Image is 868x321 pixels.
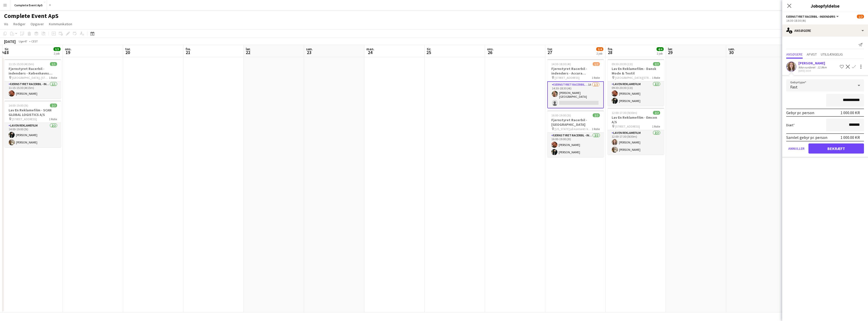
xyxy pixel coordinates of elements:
[47,21,74,27] a: Kommunikation
[608,108,664,155] app-job-card: 12:00-17:30 (5t30m)2/2Lav En Reklamefilm - Emcon A/S [STREET_ADDRESS]1 RolleLav En Reklamefilm2/2...
[245,50,251,55] span: 22
[5,59,61,98] div: 11:15-15:30 (4t15m)1/1Fjernstyret Racerbil - indendørs - Københavns Kommune [GEOGRAPHIC_DATA], [S...
[366,47,374,51] span: man.
[786,110,814,115] div: Gebyr pr. person
[547,59,604,108] app-job-card: 14:30-18:30 (4t)1/2Fjernstyret Racerbil - indendørs - Accura Advokatpartnerselskab [STREET_ADDRES...
[305,50,313,55] span: 23
[64,50,72,55] span: 19
[547,81,604,108] app-card-role: Fjernstyret Racerbil - indendørs1A1/214:30-18:30 (4t)[PERSON_NAME][GEOGRAPHIC_DATA]
[790,84,798,89] span: Fast
[786,19,864,22] div: 14:30-18:30 (4t)
[4,12,59,20] h1: Complete Event ApS
[798,69,828,72] div: [DATE] 19:04
[798,61,828,65] div: [PERSON_NAME]
[487,47,494,51] span: ons.
[49,76,57,80] span: 1 Rolle
[593,113,600,117] span: 2/2
[807,53,817,56] span: Afvist
[5,101,61,147] app-job-card: 14:00-19:00 (5t)2/2Lav En Reklamefilm - SCAN GLOBAL LOGISTICS A/S [STREET_ADDRESS]1 RolleLav En R...
[9,104,28,107] span: 14:00-19:00 (5t)
[728,47,735,51] span: søn.
[50,104,57,107] span: 2/2
[547,50,553,55] span: 27
[547,66,604,76] h3: Fjernstyret Racerbil - indendørs - Accura Advokatpartnerselskab
[5,66,61,76] h3: Fjernstyret Racerbil - indendørs - Københavns Kommune
[185,50,191,55] span: 21
[12,76,49,80] span: [GEOGRAPHIC_DATA], [STREET_ADDRESS]. [GEOGRAPHIC_DATA]
[667,50,673,55] span: 29
[486,50,494,55] span: 26
[782,24,868,37] div: Ansøgere
[596,47,603,51] span: 3/4
[786,15,839,18] button: Fjernstyret Racerbil - indendørs
[786,135,827,140] div: Samlet gebyr pr. person
[555,76,580,80] span: [STREET_ADDRESS]
[615,76,652,80] span: [GEOGRAPHIC_DATA][STREET_ADDRESS]
[592,76,600,80] span: 1 Rolle
[840,135,860,140] div: 1 000.00 KR
[657,47,664,51] span: 4/4
[657,52,663,55] div: 2 job
[54,52,60,55] div: 2 job
[29,21,46,27] a: Opgaver
[798,65,816,69] div: Ikke vurderet
[840,110,860,115] div: 1 000.00 KR
[608,81,664,106] app-card-role: Lav En Reklamefilm2/209:30-20:30 (11t)[PERSON_NAME][PERSON_NAME]
[808,143,864,154] button: Bekræft
[65,47,72,51] span: ons.
[125,47,131,51] span: tor.
[786,53,803,56] span: Ansøgere
[727,50,735,55] span: 30
[4,22,8,26] span: Vis
[13,22,25,26] span: Rediger
[124,50,131,55] span: 20
[652,76,660,80] span: 1 Rolle
[786,123,795,127] label: Diæt
[31,39,38,43] div: CEST
[555,127,592,131] span: [US_STATE] på kontoret i kælderen
[551,113,571,117] span: 16:00-19:00 (3t)
[653,62,660,66] span: 2/2
[653,111,660,115] span: 2/2
[17,39,29,43] span: Uge 47
[5,81,61,98] app-card-role: Fjernstyret Racerbil - indendørs1/111:15-15:30 (4t15m)[PERSON_NAME]
[547,133,604,157] app-card-role: Fjernstyret Racerbil - indendørs2/216:00-19:00 (3t)[PERSON_NAME][PERSON_NAME]
[5,108,61,117] h3: Lav En Reklamefilm - SCAN GLOBAL LOGISTICS A/S
[782,3,868,9] h3: Jobopfyldelse
[49,22,72,26] span: Kommunikation
[5,47,9,51] span: tir.
[612,111,637,115] span: 12:00-17:30 (5t30m)
[547,118,604,127] h3: Fjernstyret Racerbil - [GEOGRAPHIC_DATA]
[608,66,664,76] h3: Lav En Reklamefilm - Dansk Mode & Textil
[547,110,604,157] div: 16:00-19:00 (3t)2/2Fjernstyret Racerbil - [GEOGRAPHIC_DATA] [US_STATE] på kontoret i kælderen1 Ro...
[607,50,613,55] span: 28
[53,47,61,51] span: 3/3
[426,50,431,55] span: 25
[615,125,640,128] span: [STREET_ADDRESS]
[612,62,633,66] span: 09:30-20:30 (11t)
[366,50,374,55] span: 24
[786,15,835,18] span: Fjernstyret Racerbil - indendørs
[31,22,44,26] span: Opgaver
[547,47,553,51] span: tor.
[668,47,673,51] span: lør.
[608,47,613,51] span: fre.
[49,117,57,121] span: 1 Rolle
[246,47,251,51] span: lør.
[596,52,603,55] div: 2 job
[11,21,28,27] a: Rediger
[786,143,806,154] button: Annuller
[608,59,664,106] app-job-card: 09:30-20:30 (11t)2/2Lav En Reklamefilm - Dansk Mode & Textil [GEOGRAPHIC_DATA][STREET_ADDRESS]1 R...
[593,62,600,66] span: 1/2
[306,47,313,51] span: søn.
[427,47,431,51] span: tir.
[4,39,16,44] div: [DATE]
[608,130,664,155] app-card-role: Lav En Reklamefilm2/212:00-17:30 (5t30m)[PERSON_NAME][PERSON_NAME]
[652,125,660,128] span: 1 Rolle
[4,50,9,55] span: 18
[2,21,10,27] a: Vis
